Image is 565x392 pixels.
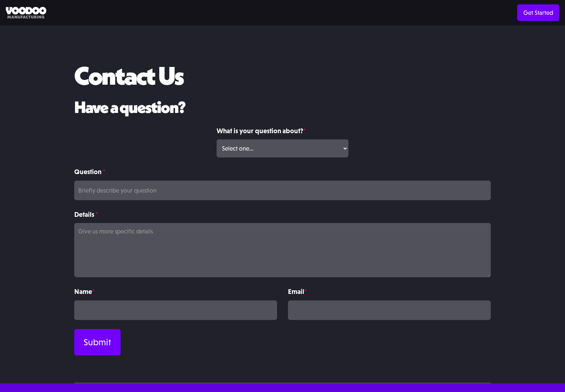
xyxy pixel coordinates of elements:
label: What is your question about? [217,126,348,136]
form: Contact Form [74,126,491,355]
strong: Question [74,168,101,176]
img: Voodoo Manufacturing logo [6,7,46,19]
h1: Contact Us [74,62,183,89]
label: Email [288,286,491,297]
h2: Have a question? [74,98,491,117]
strong: Details [74,210,94,218]
input: Briefly describe your question [74,181,491,200]
input: Submit [74,329,121,355]
a: Get Started [517,4,559,21]
label: Name [74,286,277,297]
